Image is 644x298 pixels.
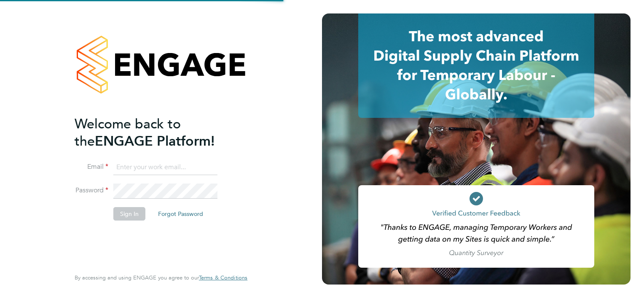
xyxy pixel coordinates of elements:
[113,207,145,221] button: Sign In
[75,186,108,195] label: Password
[75,162,108,171] label: Email
[113,160,217,175] input: Enter your work email...
[199,274,247,281] span: Terms & Conditions
[75,116,181,149] span: Welcome back to the
[75,115,239,150] h2: ENGAGE Platform!
[199,274,247,281] a: Terms & Conditions
[151,207,210,221] button: Forgot Password
[75,274,247,281] span: By accessing and using ENGAGE you agree to our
